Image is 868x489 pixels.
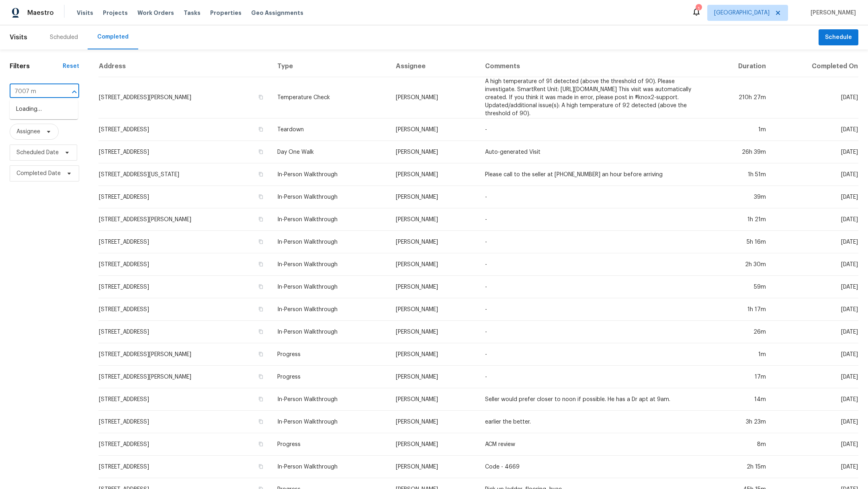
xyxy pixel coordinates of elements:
button: Copy Address [257,350,264,358]
span: [PERSON_NAME] [807,9,856,17]
td: [STREET_ADDRESS][PERSON_NAME] [98,343,271,366]
div: Completed [97,33,129,41]
td: In-Person Walkthrough [271,298,389,321]
td: - [479,298,706,321]
button: Copy Address [257,261,264,268]
td: 1m [706,343,772,366]
td: [STREET_ADDRESS] [98,276,271,298]
td: - [479,186,706,208]
button: Copy Address [257,148,264,155]
td: [DATE] [772,411,858,433]
td: - [479,208,706,231]
td: 3h 23m [706,411,772,433]
button: Copy Address [257,94,264,101]
span: Work Orders [137,9,174,17]
div: Scheduled [50,33,78,41]
td: [DATE] [772,141,858,163]
td: [PERSON_NAME] [389,366,479,388]
td: [PERSON_NAME] [389,231,479,253]
td: [PERSON_NAME] [389,186,479,208]
td: In-Person Walkthrough [271,186,389,208]
td: [PERSON_NAME] [389,141,479,163]
td: [PERSON_NAME] [389,343,479,366]
td: 1h 17m [706,298,772,321]
td: 2h 30m [706,253,772,276]
td: In-Person Walkthrough [271,411,389,433]
td: [DATE] [772,298,858,321]
td: [DATE] [772,118,858,141]
td: [PERSON_NAME] [389,298,479,321]
th: Completed On [772,56,858,77]
td: A high temperature of 91 detected (above the threshold of 90). Please investigate. SmartRent Unit... [479,77,706,118]
td: [PERSON_NAME] [389,456,479,478]
td: [PERSON_NAME] [389,77,479,118]
td: [PERSON_NAME] [389,163,479,186]
td: [DATE] [772,231,858,253]
th: Assignee [389,56,479,77]
h1: Filters [10,62,63,70]
span: Maestro [27,9,54,17]
td: - [479,118,706,141]
button: Copy Address [257,328,264,335]
td: [DATE] [772,186,858,208]
input: Search for an address... [10,86,57,98]
td: [DATE] [772,388,858,411]
button: Copy Address [257,126,264,133]
td: In-Person Walkthrough [271,276,389,298]
td: [STREET_ADDRESS] [98,388,271,411]
span: Assignee [16,128,40,136]
td: Auto-generated Visit [479,141,706,163]
span: Projects [103,9,128,17]
td: Code - 4669 [479,456,706,478]
div: Loading… [10,100,78,119]
div: Reset [63,62,79,70]
td: [STREET_ADDRESS] [98,118,271,141]
td: [STREET_ADDRESS][PERSON_NAME] [98,208,271,231]
td: [DATE] [772,77,858,118]
td: - [479,253,706,276]
span: Visits [77,9,93,17]
td: In-Person Walkthrough [271,208,389,231]
td: 2h 15m [706,456,772,478]
td: In-Person Walkthrough [271,253,389,276]
td: 1h 21m [706,208,772,231]
td: [PERSON_NAME] [389,208,479,231]
td: - [479,366,706,388]
td: 1h 51m [706,163,772,186]
td: - [479,231,706,253]
th: Address [98,56,271,77]
td: [PERSON_NAME] [389,411,479,433]
th: Type [271,56,389,77]
td: 39m [706,186,772,208]
td: [DATE] [772,163,858,186]
span: Properties [210,9,242,17]
th: Comments [479,56,706,77]
td: In-Person Walkthrough [271,456,389,478]
td: [STREET_ADDRESS] [98,253,271,276]
button: Copy Address [257,418,264,425]
td: [DATE] [772,343,858,366]
td: Seller would prefer closer to noon if possible. He has a Dr apt at 9am. [479,388,706,411]
span: Scheduled Date [16,149,59,157]
td: [PERSON_NAME] [389,321,479,343]
td: 210h 27m [706,77,772,118]
button: Copy Address [257,171,264,178]
td: In-Person Walkthrough [271,231,389,253]
td: 26m [706,321,772,343]
button: Copy Address [257,463,264,470]
td: [STREET_ADDRESS] [98,433,271,456]
div: 1 [696,5,701,13]
button: Copy Address [257,283,264,290]
td: [DATE] [772,366,858,388]
td: - [479,276,706,298]
span: [GEOGRAPHIC_DATA] [714,9,770,17]
td: Progress [271,343,389,366]
td: Progress [271,366,389,388]
td: [STREET_ADDRESS] [98,321,271,343]
td: In-Person Walkthrough [271,388,389,411]
th: Duration [706,56,772,77]
td: Day One Walk [271,141,389,163]
td: [DATE] [772,433,858,456]
button: Copy Address [257,440,264,448]
td: In-Person Walkthrough [271,321,389,343]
